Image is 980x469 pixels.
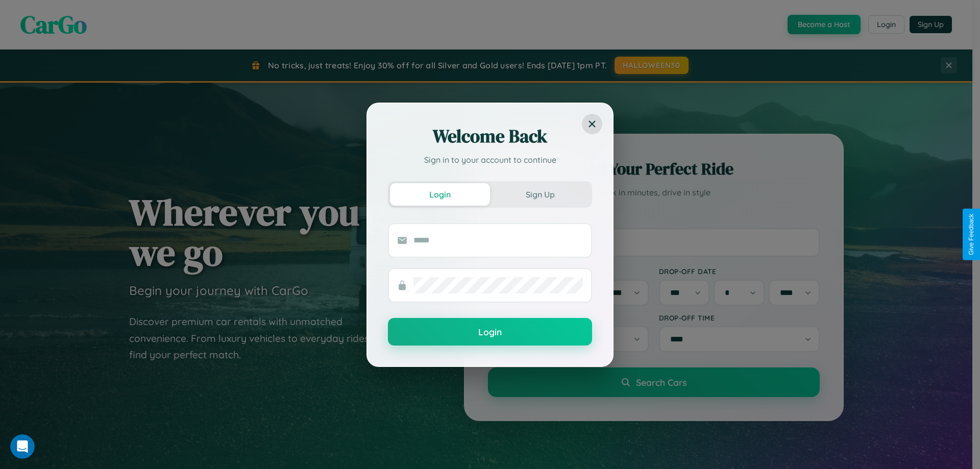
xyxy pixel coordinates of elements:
[388,154,592,166] p: Sign in to your account to continue
[388,124,592,149] h2: Welcome Back
[490,183,590,206] button: Sign Up
[968,214,975,255] div: Give Feedback
[10,434,35,459] iframe: Intercom live chat
[388,318,592,345] button: Login
[390,183,490,206] button: Login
